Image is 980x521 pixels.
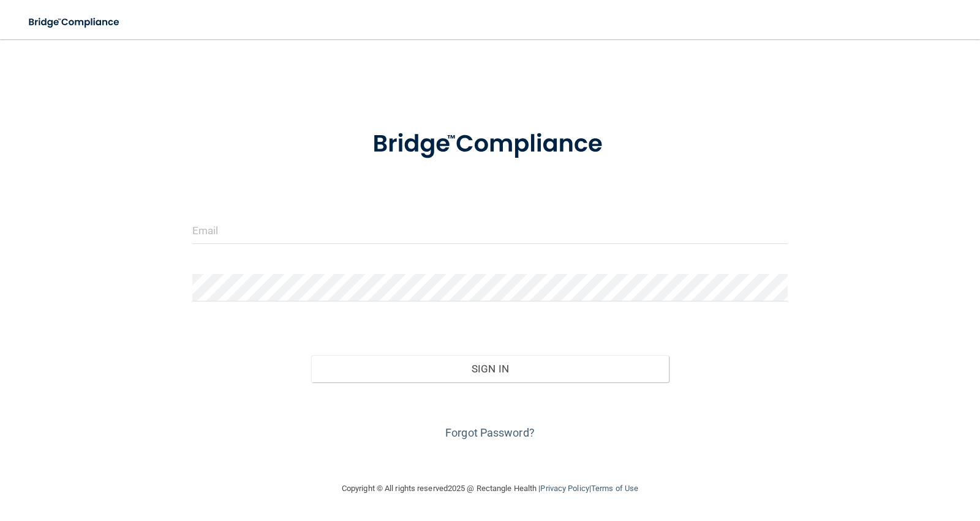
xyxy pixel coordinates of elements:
[591,484,638,493] a: Terms of Use
[347,113,633,176] img: bridge_compliance_login_screen.278c3ca4.svg
[18,10,131,35] img: bridge_compliance_login_screen.278c3ca4.svg
[266,469,714,508] div: Copyright © All rights reserved 2025 @ Rectangle Health | |
[192,216,788,244] input: Email
[445,426,535,439] a: Forgot Password?
[311,355,669,382] button: Sign In
[540,484,589,493] a: Privacy Policy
